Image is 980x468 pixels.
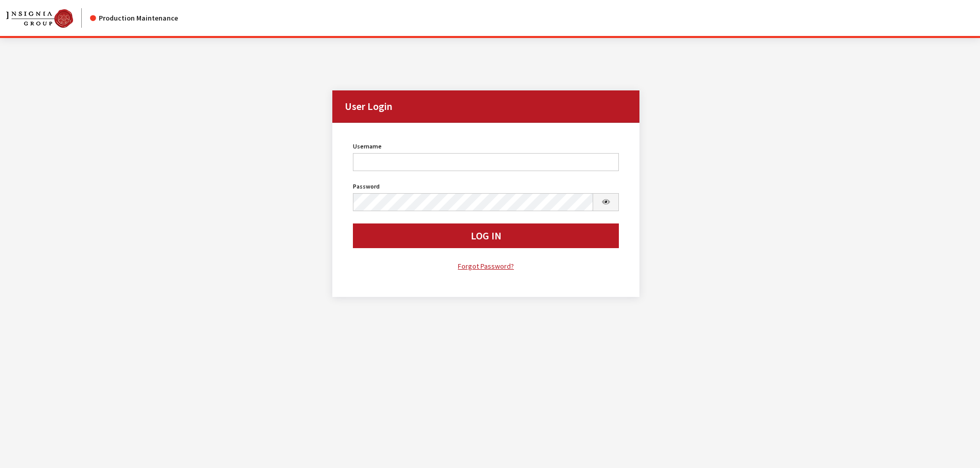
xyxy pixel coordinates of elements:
a: Insignia Group logo [6,8,90,28]
h2: User Login [332,90,640,123]
div: Production Maintenance [90,13,178,24]
label: Username [353,142,382,151]
img: Catalog Maintenance [6,9,73,28]
a: Forgot Password? [353,260,619,272]
label: Password [353,182,380,191]
button: Show Password [593,193,619,211]
button: Log In [353,223,619,248]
